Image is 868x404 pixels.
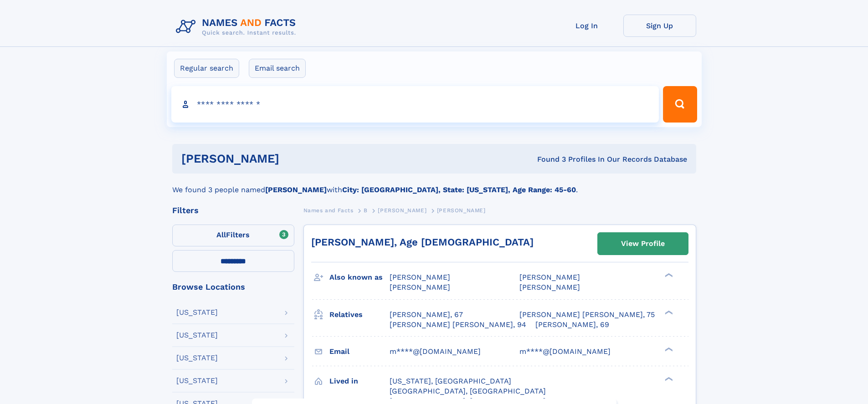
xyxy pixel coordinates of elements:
[176,377,218,384] div: [US_STATE]
[663,376,673,382] div: ❯
[390,273,450,281] span: [PERSON_NAME]
[265,185,327,194] b: [PERSON_NAME]
[519,283,580,291] span: [PERSON_NAME]
[176,354,218,362] div: [US_STATE]
[535,320,609,330] a: [PERSON_NAME], 69
[550,15,623,37] a: Log In
[329,344,390,359] h3: Email
[663,346,673,352] div: ❯
[329,307,390,322] h3: Relatives
[171,86,659,123] input: search input
[663,272,673,278] div: ❯
[390,320,526,330] a: [PERSON_NAME] [PERSON_NAME], 94
[390,377,511,385] span: [US_STATE], [GEOGRAPHIC_DATA]
[598,233,688,255] a: View Profile
[519,310,655,320] a: [PERSON_NAME] [PERSON_NAME], 75
[437,207,486,214] span: [PERSON_NAME]
[172,283,294,291] div: Browse Locations
[172,174,696,195] div: We found 3 people named with .
[216,230,226,239] span: All
[364,205,368,216] a: B
[519,273,580,281] span: [PERSON_NAME]
[249,59,306,78] label: Email search
[181,153,408,164] h1: [PERSON_NAME]
[663,86,697,123] button: Search Button
[176,309,218,316] div: [US_STATE]
[623,15,696,37] a: Sign Up
[172,206,294,215] div: Filters
[303,205,354,216] a: Names and Facts
[172,225,294,246] label: Filters
[329,373,390,389] h3: Lived in
[311,236,534,248] a: [PERSON_NAME], Age [DEMOGRAPHIC_DATA]
[390,283,450,291] span: [PERSON_NAME]
[390,387,546,395] span: [GEOGRAPHIC_DATA], [GEOGRAPHIC_DATA]
[378,207,426,214] span: [PERSON_NAME]
[174,59,239,78] label: Regular search
[342,185,576,194] b: City: [GEOGRAPHIC_DATA], State: [US_STATE], Age Range: 45-60
[663,309,673,315] div: ❯
[408,154,687,164] div: Found 3 Profiles In Our Records Database
[621,233,665,254] div: View Profile
[329,270,390,285] h3: Also known as
[378,205,426,216] a: [PERSON_NAME]
[176,332,218,339] div: [US_STATE]
[364,207,368,214] span: B
[390,310,463,320] a: [PERSON_NAME], 67
[172,15,303,39] img: Logo Names and Facts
